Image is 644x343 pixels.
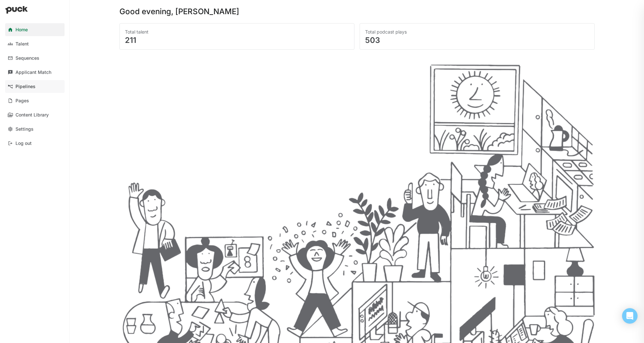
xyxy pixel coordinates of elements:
[15,27,28,33] div: Home
[125,36,349,44] div: 211
[15,55,39,61] div: Sequences
[365,29,589,35] div: Total podcast plays
[125,29,349,35] div: Total talent
[15,41,29,47] div: Talent
[5,123,65,136] a: Settings
[365,36,589,44] div: 503
[5,94,65,107] a: Pages
[622,308,638,324] div: Open Intercom Messenger
[15,126,34,132] div: Settings
[5,37,65,50] a: Talent
[5,66,65,79] a: Applicant Match
[15,70,51,75] div: Applicant Match
[5,108,65,121] a: Content Library
[5,23,65,36] a: Home
[5,52,65,65] a: Sequences
[15,141,32,146] div: Log out
[15,112,49,118] div: Content Library
[15,98,29,104] div: Pages
[5,80,65,93] a: Pipelines
[119,8,239,15] div: Good evening, [PERSON_NAME]
[15,84,36,89] div: Pipelines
